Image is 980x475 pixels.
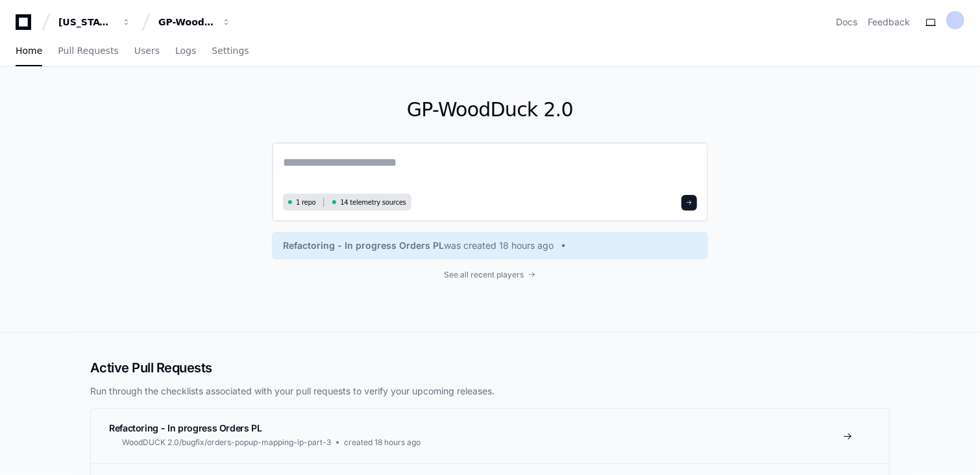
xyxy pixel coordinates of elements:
[836,16,857,29] a: Docs
[340,198,406,207] span: 14 telemetry sources
[283,239,697,252] a: Refactoring - In progress Orders PLwas created 18 hours ago
[153,10,236,34] button: GP-WoodDuck 2.0
[212,47,249,55] span: Settings
[58,16,114,29] div: [US_STATE] Pacific
[158,16,214,29] div: GP-WoodDuck 2.0
[344,437,421,448] span: created 18 hours ago
[58,36,118,66] a: Pull Requests
[90,385,890,398] p: Run through the checklists associated with your pull requests to verify your upcoming releases.
[109,422,262,433] span: Refactoring - In progress Orders PL
[16,36,42,66] a: Home
[90,359,890,377] h2: Active Pull Requests
[272,98,708,122] h1: GP-WoodDuck 2.0
[53,10,136,34] button: [US_STATE] Pacific
[212,36,249,66] a: Settings
[91,409,889,463] a: Refactoring - In progress Orders PLWoodDUCK 2.0/bugfix/orders-popup-mapping-ip-part-3created 18 h...
[444,239,554,252] span: was created 18 hours ago
[175,36,196,66] a: Logs
[445,270,524,280] span: See all recent players
[283,239,444,252] span: Refactoring - In progress Orders PL
[868,16,910,29] button: Feedback
[134,36,160,66] a: Users
[16,47,42,55] span: Home
[296,198,316,207] span: 1 repo
[58,47,118,55] span: Pull Requests
[134,47,160,55] span: Users
[122,437,331,448] span: WoodDUCK 2.0/bugfix/orders-popup-mapping-ip-part-3
[272,270,708,280] a: See all recent players
[175,47,196,55] span: Logs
